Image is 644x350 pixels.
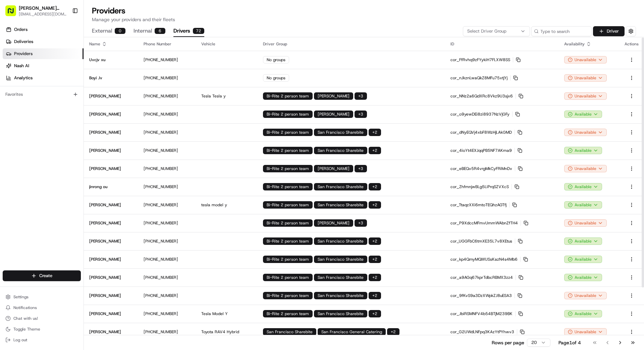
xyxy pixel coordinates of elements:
[267,220,309,226] span: Bi-Rite 2 person team
[201,41,253,47] div: Vehicle
[89,238,121,244] p: [PERSON_NAME]
[564,237,602,245] div: Available
[450,130,553,135] p: cor_dNyEQVj4xbF8WzHjLAkGMD
[14,51,33,57] span: Providers
[463,26,530,36] button: Select Driver Group
[450,93,553,99] p: cor_NNz2a6QdXRc8Vkz9U3sjx6
[201,202,253,208] p: tesla model y
[564,147,602,154] div: Available
[39,104,41,110] span: •
[267,184,309,189] span: Bi-Rite 2 person team
[14,39,33,45] span: Deliveries
[89,257,121,262] p: [PERSON_NAME]
[318,166,350,171] span: [PERSON_NAME]
[3,270,81,281] button: Create
[564,74,607,82] button: Unavailable
[14,64,26,76] img: 5e9a9d7314ff4150bce227a61376b483.jpg
[89,93,121,99] p: [PERSON_NAME]
[318,130,364,135] span: San Francisco Sharebite
[144,329,191,335] p: [PHONE_NUMBER]
[450,311,553,316] p: cor_JbiRSMNFV4b54BTjM239BK
[133,26,165,37] button: Internal
[144,148,191,153] p: [PHONE_NUMBER]
[144,41,191,47] div: Phone Number
[155,28,165,34] div: 6
[89,275,121,280] p: [PERSON_NAME]
[369,292,381,299] div: + 2
[355,165,367,172] div: + 3
[173,26,204,37] button: Drivers
[318,93,350,99] span: [PERSON_NAME]
[144,57,191,62] p: [PHONE_NUMBER]
[267,311,309,316] span: Bi-Rite 2 person team
[450,202,553,208] p: cor_TtaqzXXi6mtoTEQhzAGTfj
[564,219,607,227] div: Unavailable
[89,184,107,189] p: jinrong ou
[564,310,602,317] button: Available
[144,112,191,117] p: [PHONE_NUMBER]
[3,3,69,19] button: [PERSON_NAME] Transportation[EMAIL_ADDRESS][DOMAIN_NAME]
[450,257,553,262] p: cor_kp4QmyMQWUSsKazN4s4Mb6
[13,316,38,321] span: Chat with us!
[13,305,37,310] span: Notifications
[492,339,524,346] p: Rows per page
[30,64,110,71] div: Start new chat
[450,75,553,81] p: cor_nJkznLwaQkZ8MFu75xtjYj
[19,11,67,17] span: [EMAIL_ADDRESS][DOMAIN_NAME]
[558,339,581,346] div: Page 1 of 4
[564,328,607,336] div: Unavailable
[564,56,607,63] div: Unavailable
[450,184,553,189] p: cor_ZhfmnjwBLg5LiPrqSZVXcS
[7,87,43,93] div: Past conversations
[450,329,553,335] p: cor_G2UWdLNFpq3KAzYtPYhwv3
[3,36,84,47] a: Deliveries
[89,148,121,153] p: [PERSON_NAME]
[267,202,309,208] span: Bi-Rite 2 person team
[318,311,364,316] span: San Francisco Sharebite
[564,165,607,172] div: Unavailable
[3,303,81,312] button: Notifications
[92,5,636,16] h1: Providers
[531,26,592,36] input: Type to search
[321,329,382,335] span: San Francisco General Catering
[114,66,122,74] button: Start new chat
[89,293,121,298] p: [PERSON_NAME]
[144,275,191,280] p: [PHONE_NUMBER]
[450,148,553,153] p: cor_4ioYt4EXJqqPB5NF7AKma9
[7,64,19,76] img: 1736555255976-a54dd68f-1ca7-489b-9aae-adbdc363a1c4
[564,183,602,190] div: Available
[3,314,81,323] button: Chat with us!
[13,132,51,139] span: Knowledge Base
[564,292,607,299] button: Unavailable
[3,335,81,345] button: Log out
[201,311,253,316] p: Tesla Model Y
[144,238,191,244] p: [PHONE_NUMBER]
[144,130,191,135] p: [PHONE_NUMBER]
[144,184,191,189] p: [PHONE_NUMBER]
[450,293,553,298] p: cor_9fKvS9a3DzXWpkZJ8uESA3
[263,56,289,63] div: No groups
[144,220,191,226] p: [PHONE_NUMBER]
[318,202,364,208] span: San Francisco Sharebite
[267,93,309,99] span: Bi-Rite 2 person team
[564,129,607,136] button: Unavailable
[14,63,29,69] span: Nash AI
[369,147,381,154] div: + 2
[92,26,125,37] button: External
[318,220,350,226] span: [PERSON_NAME]
[564,201,602,209] button: Available
[564,92,607,100] div: Unavailable
[3,24,84,35] a: Orders
[355,92,367,100] div: + 3
[450,220,553,226] p: cor_P9XdccMFmvUmmWAbnZfTH4
[89,329,121,335] p: [PERSON_NAME]
[564,274,602,281] button: Available
[19,5,67,11] button: [PERSON_NAME] Transportation
[593,26,625,36] button: Driver
[201,93,253,99] p: Tesla Tesla y
[564,41,614,47] div: Availability
[144,293,191,298] p: [PHONE_NUMBER]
